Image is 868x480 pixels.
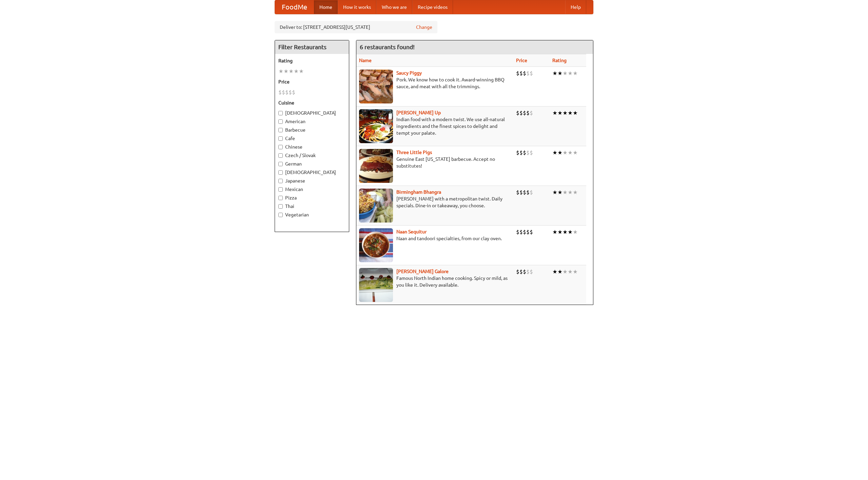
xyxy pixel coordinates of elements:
[396,229,427,234] a: Naan Sequitur
[278,99,346,106] h5: Cuisine
[359,149,393,183] img: littlepigs.jpg
[552,189,557,196] li: ★
[516,149,519,156] li: $
[278,179,283,183] input: Japanese
[282,89,285,96] li: $
[568,228,573,236] li: ★
[278,211,346,218] label: Vegetarian
[289,68,294,75] li: ★
[573,70,578,77] li: ★
[275,0,314,14] a: FoodMe
[516,70,519,77] li: $
[278,194,346,201] label: Pizza
[278,187,283,192] input: Mexican
[359,189,393,223] img: bhangra.jpg
[563,189,568,196] li: ★
[530,189,533,196] li: $
[359,116,511,136] p: Indian food with a modern twist. We use all-natural ingredients and the finest spices to delight ...
[275,21,437,33] div: Deliver to: [STREET_ADDRESS][US_STATE]
[396,269,449,274] a: [PERSON_NAME] Galore
[516,109,519,117] li: $
[526,70,530,77] li: $
[359,268,393,302] img: currygalore.jpg
[519,228,523,236] li: $
[278,162,283,166] input: German
[568,268,573,275] li: ★
[278,160,346,167] label: German
[557,189,563,196] li: ★
[359,70,393,103] img: saucy.jpg
[278,127,346,133] label: Barbecue
[278,203,346,210] label: Thai
[278,89,282,96] li: $
[396,110,441,115] b: [PERSON_NAME] Up
[568,70,573,77] li: ★
[278,169,346,176] label: [DEMOGRAPHIC_DATA]
[359,58,372,63] a: Name
[359,76,511,90] p: Pork. We know how to cook it. Award-winning BBQ sauce, and meat with all the trimmings.
[557,149,563,156] li: ★
[523,189,526,196] li: $
[523,109,526,117] li: $
[552,70,557,77] li: ★
[557,70,563,77] li: ★
[396,150,432,155] b: Three Little Pigs
[563,70,568,77] li: ★
[530,149,533,156] li: $
[278,204,283,209] input: Thai
[278,153,283,158] input: Czech / Slovak
[278,143,346,150] label: Chinese
[359,228,393,262] img: naansequitur.jpg
[299,68,304,75] li: ★
[396,70,422,76] a: Saucy Piggy
[519,149,523,156] li: $
[519,189,523,196] li: $
[278,145,283,149] input: Chinese
[568,109,573,117] li: ★
[278,186,346,193] label: Mexican
[530,109,533,117] li: $
[573,189,578,196] li: ★
[523,268,526,275] li: $
[526,268,530,275] li: $
[573,268,578,275] li: ★
[557,268,563,275] li: ★
[563,268,568,275] li: ★
[396,189,441,195] a: Birmingham Bhangra
[516,58,527,63] a: Price
[416,24,432,31] a: Change
[530,268,533,275] li: $
[278,136,283,141] input: Cafe
[278,78,346,85] h5: Price
[557,109,563,117] li: ★
[278,135,346,142] label: Cafe
[526,189,530,196] li: $
[292,89,295,96] li: $
[359,275,511,288] p: Famous North Indian home cooking. Spicy or mild, as you like it. Delivery available.
[359,235,511,242] p: Naan and tandoori specialties, from our clay oven.
[519,70,523,77] li: $
[278,170,283,175] input: [DEMOGRAPHIC_DATA]
[563,228,568,236] li: ★
[519,268,523,275] li: $
[573,109,578,117] li: ★
[563,109,568,117] li: ★
[412,0,453,14] a: Recipe videos
[530,228,533,236] li: $
[376,0,412,14] a: Who we are
[294,68,299,75] li: ★
[557,228,563,236] li: ★
[275,40,349,54] h4: Filter Restaurants
[523,149,526,156] li: $
[523,228,526,236] li: $
[360,44,415,50] ng-pluralize: 6 restaurants found!
[278,118,346,125] label: American
[523,70,526,77] li: $
[278,57,346,64] h5: Rating
[516,268,519,275] li: $
[573,149,578,156] li: ★
[552,109,557,117] li: ★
